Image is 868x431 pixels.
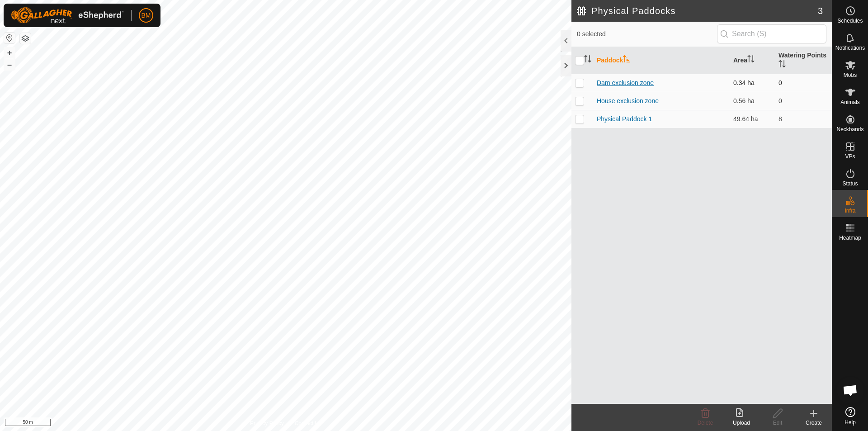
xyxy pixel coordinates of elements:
span: Schedules [837,18,863,24]
th: Area [730,47,775,74]
td: 0 [775,92,832,110]
p-sorticon: Activate to sort [623,57,630,64]
td: 0.56 ha [730,92,775,110]
p-sorticon: Activate to sort [747,57,755,64]
button: Map Layers [20,33,31,44]
input: Search (S) [717,24,826,43]
img: Gallagher Logo [11,7,124,24]
div: Open chat [837,377,864,404]
a: Contact Us [295,419,321,427]
span: 0 selected [577,29,717,39]
td: 8 [775,110,832,128]
button: – [4,59,15,70]
p-sorticon: Activate to sort [584,57,591,64]
span: Neckbands [836,127,863,132]
td: 0.34 ha [730,74,775,92]
span: BM [142,11,151,20]
th: Watering Points [775,47,832,74]
td: 49.64 ha [730,110,775,128]
a: House exclusion zone [597,97,659,104]
div: Edit [759,419,796,427]
span: Help [844,420,856,425]
span: Animals [840,99,860,105]
a: Physical Paddock 1 [597,115,652,123]
span: 3 [818,4,823,18]
th: Paddock [593,47,730,74]
a: Help [832,403,868,429]
span: VPs [845,154,855,159]
td: 0 [775,74,832,92]
span: Mobs [844,72,857,78]
h2: Physical Paddocks [577,5,818,16]
span: Infra [844,208,855,213]
div: Create [796,419,832,427]
span: Status [842,181,858,186]
span: Heatmap [839,235,861,241]
span: Notifications [835,45,865,51]
a: Privacy Policy [250,419,284,427]
span: Delete [698,420,713,426]
button: Reset Map [4,33,15,43]
div: Upload [723,419,759,427]
a: Dam exclusion zone [597,79,654,86]
button: + [4,47,15,58]
p-sorticon: Activate to sort [778,62,786,69]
